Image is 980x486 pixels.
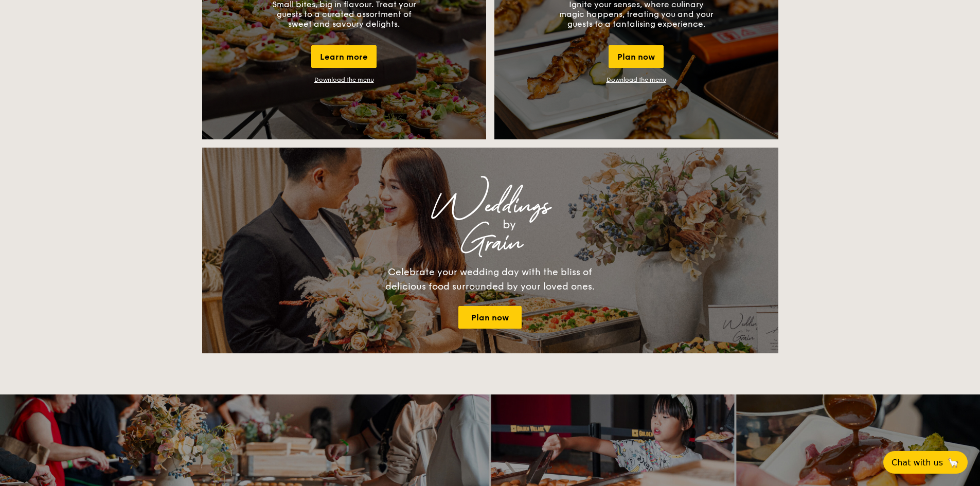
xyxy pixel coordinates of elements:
[311,45,377,68] div: Learn more
[331,215,688,234] div: by
[458,306,522,329] a: Plan now
[607,76,666,83] a: Download the menu
[314,76,374,83] a: Download the menu
[293,234,688,253] div: Grain
[375,265,606,294] div: Celebrate your wedding day with the bliss of delicious food surrounded by your loved ones.
[609,45,664,68] div: Plan now
[947,457,959,469] span: 🦙
[892,458,943,467] span: Chat with us
[883,451,968,474] button: Chat with us🦙
[293,197,688,215] div: Weddings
